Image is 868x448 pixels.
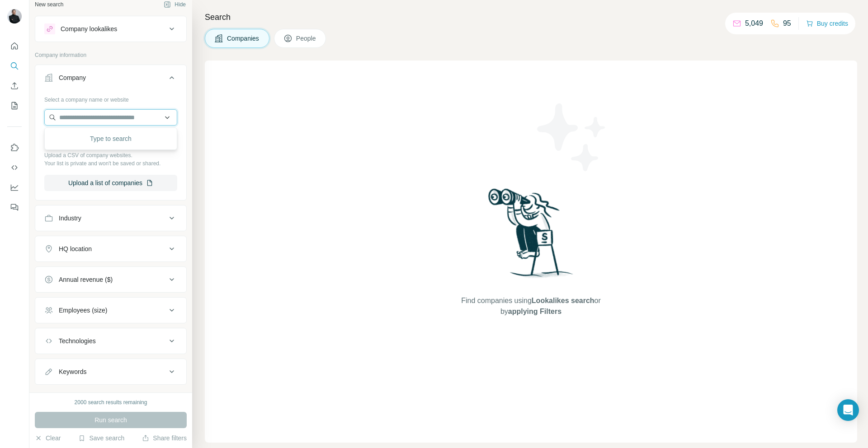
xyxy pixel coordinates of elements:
[745,18,763,29] p: 5,049
[806,17,848,30] button: Buy credits
[837,399,859,421] div: Open Intercom Messenger
[35,330,186,352] button: Technologies
[59,73,86,82] div: Company
[61,24,117,33] div: Company lookalikes
[59,244,92,253] div: HQ location
[75,398,147,406] div: 2000 search results remaining
[7,98,22,114] button: My lists
[35,269,186,290] button: Annual revenue ($)
[7,140,22,156] button: Use Surfe on LinkedIn
[35,18,186,40] button: Company lookalikes
[78,434,124,443] button: Save search
[484,186,578,287] img: Surfe Illustration - Woman searching with binoculars
[7,58,22,74] button: Search
[205,11,857,23] h4: Search
[44,159,177,168] p: Your list is private and won't be saved or shared.
[142,434,187,443] button: Share filters
[7,38,22,54] button: Quick start
[7,159,22,176] button: Use Surfe API
[44,151,177,159] p: Upload a CSV of company websites.
[7,9,22,23] img: Avatar
[7,199,22,215] button: Feedback
[59,336,96,345] div: Technologies
[35,361,186,383] button: Keywords
[35,67,186,92] button: Company
[35,238,186,260] button: HQ location
[59,306,107,315] div: Employees (size)
[458,295,603,317] span: Find companies using or by
[47,130,175,148] div: Type to search
[59,275,113,284] div: Annual revenue ($)
[532,297,594,304] span: Lookalikes search
[35,207,186,229] button: Industry
[59,367,86,376] div: Keywords
[783,18,791,29] p: 95
[35,51,187,59] p: Company information
[7,78,22,94] button: Enrich CSV
[531,97,613,178] img: Surfe Illustration - Stars
[227,34,260,43] span: Companies
[44,92,177,104] div: Select a company name or website
[35,434,61,443] button: Clear
[59,214,81,223] div: Industry
[35,299,186,321] button: Employees (size)
[44,175,177,191] button: Upload a list of companies
[296,34,317,43] span: People
[508,308,561,315] span: applying Filters
[7,179,22,196] button: Dashboard
[35,0,63,9] div: New search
